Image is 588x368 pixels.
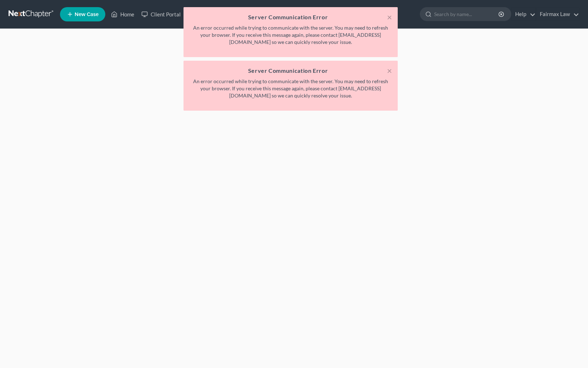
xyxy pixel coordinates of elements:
button: × [387,66,392,75]
p: An error occurred while trying to communicate with the server. You may need to refresh your brows... [189,24,392,46]
p: An error occurred while trying to communicate with the server. You may need to refresh your brows... [189,78,392,99]
h5: Server Communication Error [189,13,392,21]
h5: Server Communication Error [189,66,392,75]
button: × [387,13,392,21]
